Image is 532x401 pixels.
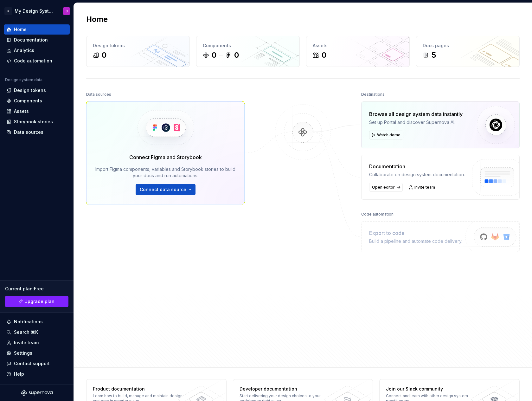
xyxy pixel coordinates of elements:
[196,36,300,67] a: Components00
[1,4,72,18] button: 5My Design System3
[4,106,70,116] a: Assets
[4,85,70,95] a: Design tokens
[369,110,463,118] div: Browse all design system data instantly
[4,348,70,358] a: Settings
[322,50,326,60] div: 0
[4,117,70,127] a: Storybook stories
[361,210,394,219] div: Code automation
[5,77,42,82] div: Design system data
[93,42,183,49] div: Design tokens
[14,108,29,114] div: Assets
[423,42,513,49] div: Docs pages
[4,359,70,369] button: Contact support
[203,42,293,49] div: Components
[4,7,12,15] div: 5
[14,360,50,367] div: Contact support
[86,36,190,67] a: Design tokens0
[95,166,235,179] div: Import Figma components, variables and Storybook stories to build your docs and run automations.
[14,58,52,64] div: Code automation
[369,229,462,237] div: Export to code
[14,37,48,43] div: Documentation
[14,319,43,325] div: Notifications
[5,286,68,292] div: Current plan : Free
[93,386,185,392] div: Product documentation
[4,369,70,379] button: Help
[4,35,70,45] a: Documentation
[4,327,70,337] button: Search ⌘K
[4,96,70,106] a: Components
[24,298,54,305] span: Upgrade plan
[4,56,70,66] a: Code automation
[377,133,401,138] span: Watch demo
[407,183,438,192] a: Invite team
[414,185,435,190] span: Invite team
[86,14,108,24] h2: Home
[66,9,68,14] div: 3
[14,371,24,377] div: Help
[129,153,202,161] div: Connect Figma and Storybook
[86,90,111,99] div: Data sources
[361,90,385,99] div: Destinations
[4,45,70,55] a: Analytics
[21,390,53,396] svg: Supernova Logo
[14,26,27,33] div: Home
[240,386,332,392] div: Developer documentation
[14,98,42,104] div: Components
[369,183,403,192] a: Open editor
[369,238,462,244] div: Build a pipeline and automate code delivery.
[4,338,70,348] a: Invite team
[369,119,463,126] div: Set up Portal and discover Supernova AI.
[4,24,70,35] a: Home
[4,127,70,137] a: Data sources
[369,171,465,178] div: Collaborate on design system documentation.
[14,329,38,335] div: Search ⌘K
[212,50,216,60] div: 0
[14,47,34,54] div: Analytics
[372,185,395,190] span: Open editor
[14,340,39,346] div: Invite team
[5,296,68,307] a: Upgrade plan
[14,87,46,94] div: Design tokens
[140,186,186,193] span: Connect data source
[234,50,239,60] div: 0
[306,36,410,67] a: Assets0
[369,131,403,139] button: Watch demo
[4,317,70,327] button: Notifications
[14,119,53,125] div: Storybook stories
[136,184,195,195] button: Connect data source
[386,386,478,392] div: Join our Slack community
[416,36,520,67] a: Docs pages5
[14,129,43,135] div: Data sources
[102,50,106,60] div: 0
[14,350,32,356] div: Settings
[432,50,436,60] div: 5
[313,42,403,49] div: Assets
[369,163,465,170] div: Documentation
[15,8,55,14] div: My Design System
